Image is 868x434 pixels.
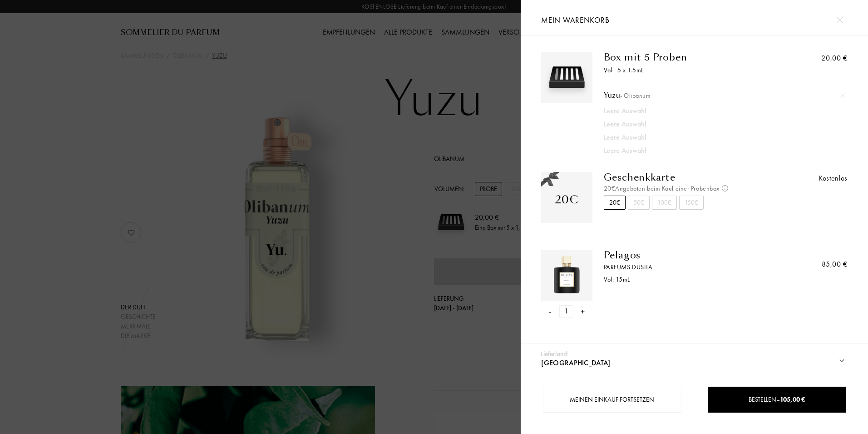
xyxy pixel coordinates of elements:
[821,53,847,64] div: 20,00 €
[620,91,651,100] span: - Olibanum
[581,305,585,318] div: +
[604,132,821,143] div: Leere Auswahl
[604,91,845,100] div: Yuzu
[541,349,569,359] div: Lieferland:
[604,91,845,100] a: Yuzu- Olibanum
[543,252,590,298] img: I14AW7I9K7.png
[722,185,728,192] img: info_voucher.png
[559,305,573,318] div: 1
[604,119,821,130] div: Leere Auswahl
[679,196,704,210] div: 150€
[836,16,843,23] img: cross.svg
[604,172,771,183] div: Geschenkkarte
[543,387,681,413] div: Meinen Einkauf fortsetzen
[780,395,805,404] span: 105,00 €
[541,15,609,25] span: Mein Warenkorb
[819,173,848,184] div: Kostenlos
[604,275,771,284] div: Vol: 15 mL
[822,259,847,270] div: 85,00 €
[549,305,552,318] div: -
[604,196,626,210] div: 20€
[604,250,771,261] a: Pelagos
[628,196,650,210] div: 50€
[604,184,771,193] div: 20€ Angeboten beim Kauf einer Probenbox
[543,54,590,101] img: box_1.svg
[604,52,771,63] div: Box mit 5 Proben
[604,106,821,116] div: Leere Auswahl
[652,196,677,210] div: 100€
[604,66,771,75] div: Vol : 5 x 1.5mL
[840,93,844,98] img: cross.svg
[604,145,821,156] div: Leere Auswahl
[541,172,559,187] img: gift_n.png
[555,192,578,208] div: 20€
[708,395,845,404] div: Bestellen –
[604,262,771,272] a: Parfums Dusita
